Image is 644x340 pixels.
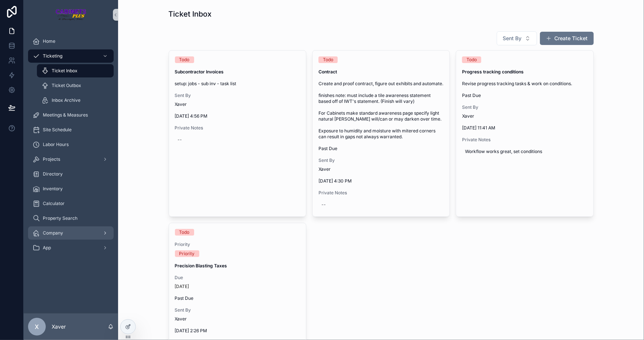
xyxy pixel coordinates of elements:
a: Inventory [28,182,114,195]
span: Company [43,230,63,236]
div: Todo [466,56,477,63]
span: Private Notes [175,125,300,131]
span: Private Notes [462,137,587,143]
div: -- [321,202,326,208]
a: Directory [28,167,114,181]
span: Sent By [318,157,444,163]
span: Site Schedule [43,127,72,133]
span: Inbox Archive [52,97,80,103]
button: Select Button [497,31,537,45]
span: Past Due [175,295,300,301]
strong: Subcontractor Invoices [175,69,224,74]
span: Ticket Outbox [52,83,81,89]
strong: Contract [318,69,337,74]
span: Due [175,275,300,281]
span: Ticket Inbox [52,68,78,74]
span: Inventory [43,186,63,192]
span: Priority [175,242,300,247]
span: setup: jobs - sub inv - task list [175,81,300,87]
div: scrollable content [24,30,118,264]
span: App [43,245,51,251]
div: Todo [179,229,190,236]
p: Xaver [52,323,66,330]
span: Meetings & Measures [43,112,88,118]
a: Ticket Outbox [37,79,114,92]
strong: Precision Blasting Taxes [175,263,227,268]
span: Property Search [43,215,78,221]
a: Meetings & Measures [28,108,114,122]
a: Company [28,226,114,240]
span: Sent By [503,35,522,42]
span: Projects [43,156,60,162]
span: Sent By [175,93,300,98]
a: Labor Hours [28,138,114,151]
div: Priority [179,250,195,257]
span: Xaver [175,101,187,107]
span: Xaver [318,166,331,172]
a: Ticket Inbox [37,64,114,77]
span: Sent By [175,307,300,313]
a: Inbox Archive [37,94,114,107]
div: -- [178,137,182,143]
a: Site Schedule [28,123,114,136]
span: Ticketing [43,53,62,59]
span: [DATE] 2:26 PM [175,328,300,334]
h1: Ticket Inbox [169,9,212,19]
span: Labor Hours [43,142,69,148]
a: Ticketing [28,49,114,63]
img: App logo [55,9,87,21]
span: Directory [43,171,63,177]
span: Revise progress tracking tasks & work on conditions. [462,81,587,87]
span: Private Notes [318,190,444,196]
span: Sent By [462,104,587,110]
a: Property Search [28,212,114,225]
span: [DATE] 4:56 PM [175,113,300,119]
p: [DATE] [175,284,189,289]
a: App [28,241,114,254]
div: Todo [179,56,190,63]
span: Xaver [175,316,187,322]
a: Calculator [28,197,114,210]
a: Projects [28,153,114,166]
div: Todo [323,56,333,63]
span: Home [43,38,55,44]
strong: Progress tracking conditions [462,69,524,74]
span: Xaver [462,113,474,119]
span: [DATE] 4:30 PM [318,178,444,184]
span: X [35,322,39,331]
span: Calculator [43,201,65,207]
span: [DATE] 11:41 AM [462,125,587,131]
span: Create and proof contract, figure out exhibits and automate. finishes note: must include a tile a... [318,81,444,140]
button: Create Ticket [540,32,594,45]
a: Home [28,35,114,48]
span: Past Due [318,146,444,152]
span: Past Due [462,93,587,98]
span: Workflow works great, set conditions [465,149,584,155]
